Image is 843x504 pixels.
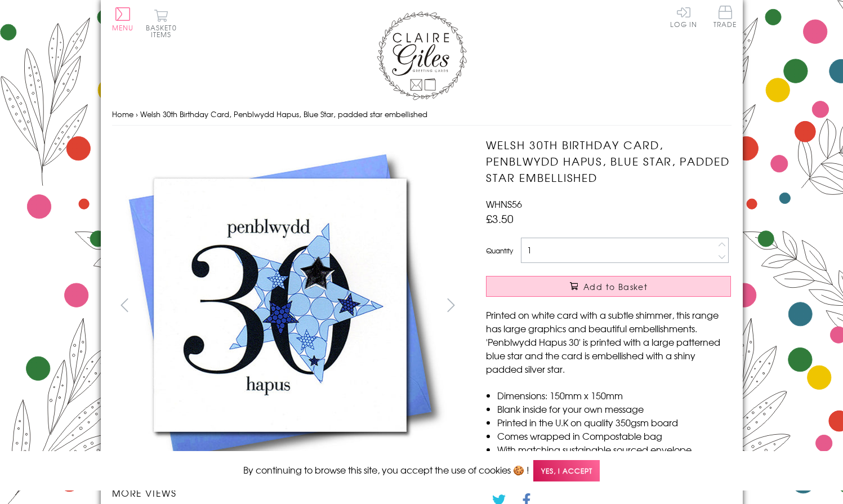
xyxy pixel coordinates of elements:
[140,109,427,119] span: Welsh 30th Birthday Card, Penblwydd Hapus, Blue Star, padded star embellished
[112,109,133,119] a: Home
[497,416,731,429] li: Printed in the U.K on quality 350gsm board
[497,389,731,402] li: Dimensions: 150mm x 150mm
[146,9,177,38] button: Basket0 items
[112,103,732,126] nav: breadcrumbs
[112,137,450,475] img: Welsh 30th Birthday Card, Penblwydd Hapus, Blue Star, padded star embellished
[112,7,134,31] button: Menu
[112,292,137,318] button: prev
[486,137,731,185] h1: Welsh 30th Birthday Card, Penblwydd Hapus, Blue Star, padded star embellished
[713,6,737,28] span: Trade
[438,292,463,318] button: next
[497,429,731,443] li: Comes wrapped in Compostable bag
[486,197,522,211] span: WHNS56
[533,460,600,482] span: Yes, I accept
[486,246,513,256] label: Quantity
[486,276,731,297] button: Add to Basket
[486,211,514,226] span: £3.50
[497,402,731,416] li: Blank inside for your own message
[486,308,731,376] p: Printed on white card with a subtle shimmer, this range has large graphics and beautiful embellis...
[583,281,648,292] span: Add to Basket
[670,6,697,28] a: Log In
[112,23,134,33] span: Menu
[497,443,731,456] li: With matching sustainable sourced envelope
[151,23,177,39] span: 0 items
[377,11,467,100] img: Claire Giles Greetings Cards
[136,109,138,119] span: ›
[112,486,464,499] h3: More views
[713,6,737,30] a: Trade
